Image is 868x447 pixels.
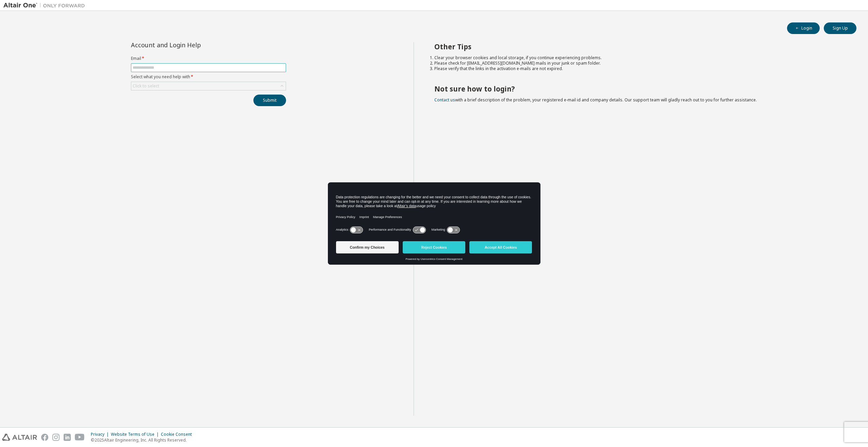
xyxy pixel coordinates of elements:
[52,434,60,441] img: instagram.svg
[64,434,71,441] img: linkedin.svg
[824,22,856,34] button: Sign Up
[434,84,845,93] h2: Not sure how to login?
[111,432,161,437] div: Website Terms of Use
[131,74,286,80] label: Select what you need help with
[91,437,196,443] p: © 2025 Altair Engineering, Inc. All Rights Reserved.
[133,83,159,89] div: Click to select
[787,22,820,34] button: Login
[3,2,88,9] img: Altair One
[253,95,286,106] button: Submit
[434,97,455,103] a: Contact us
[91,432,111,437] div: Privacy
[434,66,845,71] li: Please verify that the links in the activation e-mails are not expired.
[434,42,845,51] h2: Other Tips
[131,56,286,61] label: Email
[41,434,48,441] img: facebook.svg
[434,61,845,66] li: Please check for [EMAIL_ADDRESS][DOMAIN_NAME] mails in your junk or spam folder.
[434,55,845,61] li: Clear your browser cookies and local storage, if you continue experiencing problems.
[131,42,255,48] div: Account and Login Help
[75,434,85,441] img: youtube.svg
[161,432,196,437] div: Cookie Consent
[434,97,757,103] span: with a brief description of the problem, your registered e-mail id and company details. Our suppo...
[2,434,37,441] img: altair_logo.svg
[131,82,286,90] div: Click to select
